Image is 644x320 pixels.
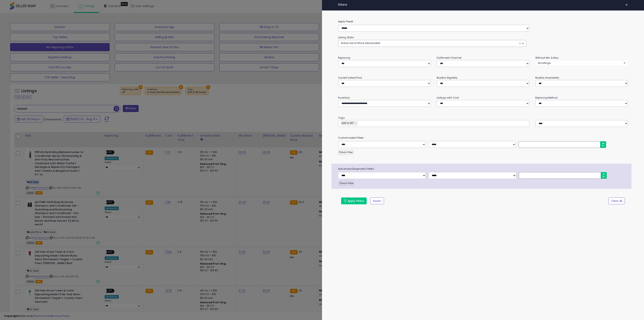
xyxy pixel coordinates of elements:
[335,116,631,120] small: Tags
[355,121,357,125] a: ×
[538,61,551,65] span: All Listings
[370,197,384,204] button: Save
[519,41,521,46] span: ×
[338,150,354,155] button: Add Filter
[535,60,628,66] button: All Listings
[608,197,625,204] button: Clear All
[625,2,628,8] span: ×
[338,96,350,99] small: Inventory
[341,121,354,125] span: MAP & OFF
[338,76,362,79] small: Current Listed Price
[341,41,380,45] span: Active, Out of Stock, Deactivated
[339,181,354,186] button: Add Filter
[437,76,458,79] small: BuyBox Eligibility
[535,96,558,99] small: Repricing Method
[335,136,631,140] small: Customizable Filters
[338,3,628,6] h4: Filters
[341,197,367,204] button: Apply Filters
[624,2,630,8] button: ×
[338,36,354,39] small: Listing State
[535,76,559,79] small: BuyBox Availability
[535,56,558,59] small: Without Min & Max
[437,96,459,99] small: Listings with Cost
[338,40,526,47] button: Active, Out of Stock, Deactivated ×
[335,167,632,171] span: Advanced Diagnostic Filters
[335,19,631,24] label: Apply Preset:
[437,56,461,59] small: Fulfillment Channel
[338,56,350,59] small: Repricing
